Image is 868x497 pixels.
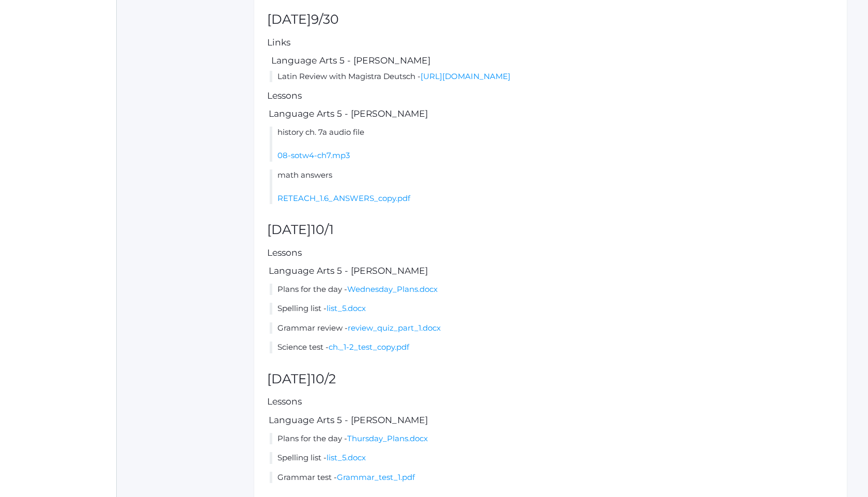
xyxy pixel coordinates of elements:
li: Grammar review - [270,322,834,334]
h5: Language Arts 5 - [PERSON_NAME] [267,266,834,276]
a: Grammar_test_1.pdf [337,472,415,482]
li: math answers [270,169,834,205]
a: [URL][DOMAIN_NAME] [421,71,510,81]
a: Wednesday_Plans.docx [347,284,438,294]
a: RETEACH_1.6_ANSWERS_copy.pdf [277,193,410,203]
li: history ch. 7a audio file [270,127,834,162]
li: Plans for the day - [270,433,834,445]
h5: Language Arts 5 - [PERSON_NAME] [267,109,834,119]
a: Thursday_Plans.docx [347,433,428,443]
h2: [DATE] [267,12,834,27]
h5: Language Arts 5 - [PERSON_NAME] [267,415,834,425]
span: 10/2 [311,371,336,386]
li: Spelling list - [270,303,834,315]
li: Science test - [270,341,834,353]
a: list_5.docx [327,303,366,313]
li: Latin Review with Magistra Deutsch - [270,71,834,83]
span: 9/30 [311,11,339,27]
span: 10/1 [311,222,334,237]
h2: [DATE] [267,223,834,237]
a: list_5.docx [327,453,366,462]
li: Grammar test - [270,472,834,484]
li: Plans for the day - [270,284,834,296]
h5: Lessons [267,248,834,258]
a: 08-sotw4-ch7.mp3 [277,150,350,160]
h5: Lessons [267,91,834,101]
h2: [DATE] [267,372,834,386]
h5: Language Arts 5 - [PERSON_NAME] [270,56,834,66]
h5: Links [267,38,834,48]
a: review_quiz_part_1.docx [348,323,441,333]
h5: Lessons [267,397,834,407]
li: Spelling list - [270,452,834,464]
a: ch._1-2_test_copy.pdf [329,342,409,352]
